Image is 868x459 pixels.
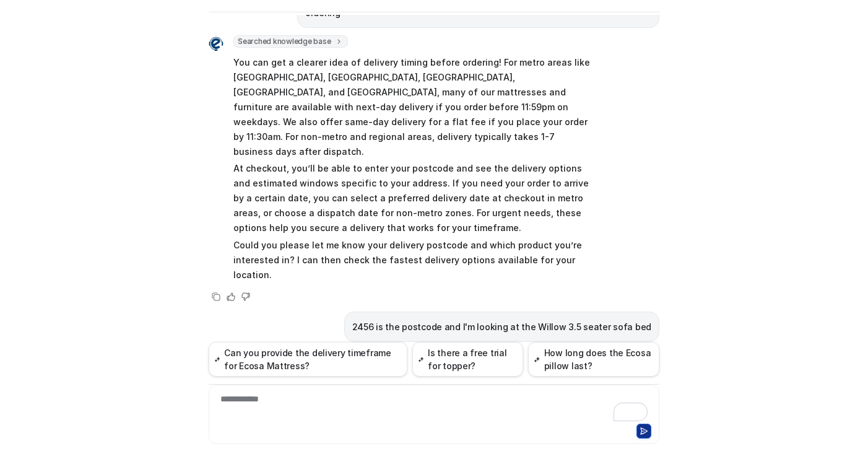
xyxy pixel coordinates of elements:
[233,238,596,282] p: Could you please let me know your delivery postcode and which product you’re interested in? I can...
[352,320,651,334] p: 2456 is the postcode and I'm looking at the Willow 3.5 seater sofa bed
[412,342,523,377] button: Is there a free trial for topper?
[233,55,596,159] p: You can get a clearer idea of delivery timing before ordering! For metro areas like [GEOGRAPHIC_D...
[233,35,348,48] span: Searched knowledge base
[209,342,407,377] button: Can you provide the delivery timeframe for Ecosa Mattress?
[212,393,656,421] div: To enrich screen reader interactions, please activate Accessibility in Grammarly extension settings
[233,161,596,235] p: At checkout, you’ll be able to enter your postcode and see the delivery options and estimated win...
[528,342,659,377] button: How long does the Ecosa pillow last?
[209,37,224,51] img: Widget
